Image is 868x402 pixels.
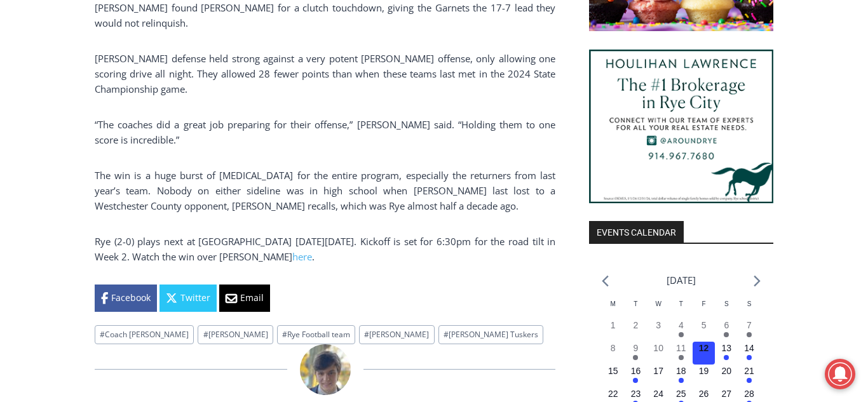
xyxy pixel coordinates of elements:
button: 7 Has events [738,319,761,342]
div: 2 [133,107,139,120]
p: Rye (2-0) plays next at [GEOGRAPHIC_DATA] [DATE][DATE]. Kickoff is set for 6:30pm for the road ti... [95,234,555,264]
div: Located at [STREET_ADDRESS][PERSON_NAME] [130,79,180,152]
time: 8 [611,343,616,353]
button: 11 Has events [670,342,693,365]
time: 13 [722,343,732,353]
div: Saturday [715,299,738,319]
time: 9 [634,343,639,353]
time: 7 [747,320,752,330]
a: #[PERSON_NAME] [359,325,434,345]
button: 1 [602,319,625,342]
button: 9 Has events [625,342,648,365]
button: 17 [647,365,670,387]
time: 6 [724,320,729,330]
span: # [100,329,105,340]
time: 11 [676,343,686,353]
time: 20 [722,366,732,376]
em: Has events [679,355,684,360]
time: 2 [634,320,639,330]
span: T [679,300,683,307]
span: M [611,300,616,307]
a: #[PERSON_NAME] Tuskers [438,325,543,345]
a: Next month [754,275,761,287]
a: Open Tues. - Sun. [PHONE_NUMBER] [1,128,128,158]
p: “The coaches did a great job preparing for their offense,” [PERSON_NAME] said. “Holding them to o... [95,117,555,147]
time: 22 [608,389,618,399]
h4: [PERSON_NAME] Read Sanctuary Fall Fest: [DATE] [10,128,163,157]
em: Has events [747,355,752,360]
time: 21 [744,366,754,376]
time: 27 [722,389,732,399]
a: #Rye Football team [277,325,355,345]
h2: Events Calendar [589,221,684,243]
span: # [203,329,208,340]
button: 13 Has events [715,342,738,365]
span: F [702,300,706,307]
em: Has events [633,378,638,383]
button: 10 [647,342,670,365]
span: # [282,329,287,340]
a: Facebook [95,285,157,311]
img: (PHOTO: MyRye.com 2024 Head Intern, Editor and now Staff Writer Charlie Morris. Contributed.)Char... [300,344,351,395]
span: Intern @ [DOMAIN_NAME] [332,126,589,155]
a: Email [219,285,270,311]
button: 20 [715,365,738,387]
button: 19 [693,365,715,387]
time: 10 [653,343,663,353]
button: 2 [625,319,648,342]
button: 8 [602,342,625,365]
time: 1 [611,320,616,330]
a: here [292,250,312,263]
div: Sunday [738,299,761,319]
em: Has events [747,332,752,337]
button: 12 [693,342,715,365]
a: Twitter [159,285,217,311]
button: 5 [693,319,715,342]
em: Has events [724,332,729,337]
span: Open Tues. - Sun. [PHONE_NUMBER] [4,131,125,179]
div: 6 [148,107,154,120]
a: #[PERSON_NAME] [198,325,273,345]
div: Wednesday [647,299,670,319]
time: 4 [679,320,684,330]
div: Birds of Prey: Falcon and hawk demos [133,37,177,104]
time: 16 [631,366,641,376]
div: Monday [602,299,625,319]
time: 3 [656,320,661,330]
img: Houlihan Lawrence The #1 Brokerage in Rye City [589,50,773,203]
time: 23 [631,389,641,399]
button: 3 [647,319,670,342]
div: Friday [693,299,715,319]
li: [DATE] [667,272,696,289]
a: [PERSON_NAME] Read Sanctuary Fall Fest: [DATE] [1,126,184,158]
span: # [364,329,369,340]
time: 15 [608,366,618,376]
a: Previous month [602,275,609,287]
em: Has events [724,355,729,360]
button: 16 Has events [625,365,648,387]
div: "The first chef I interviewed talked about coming to [GEOGRAPHIC_DATA] from [GEOGRAPHIC_DATA] in ... [321,1,600,123]
a: Intern @ [DOMAIN_NAME] [306,123,616,158]
time: 12 [699,343,709,353]
div: Tuesday [625,299,648,319]
time: 14 [744,343,754,353]
span: S [724,300,729,307]
em: Has events [747,378,752,383]
em: Has events [633,355,638,360]
time: 24 [653,389,663,399]
button: 18 Has events [670,365,693,387]
em: Has events [679,332,684,337]
span: W [655,300,661,307]
span: # [444,329,449,340]
button: 6 Has events [715,319,738,342]
button: 4 Has events [670,319,693,342]
em: Has events [679,378,684,383]
time: 26 [699,389,709,399]
p: [PERSON_NAME] defense held strong against a very potent [PERSON_NAME] offense, only allowing one ... [95,51,555,97]
time: 25 [676,389,686,399]
a: #Coach [PERSON_NAME] [95,325,194,345]
time: 17 [653,366,663,376]
button: 21 Has events [738,365,761,387]
span: S [747,300,752,307]
span: T [634,300,637,307]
